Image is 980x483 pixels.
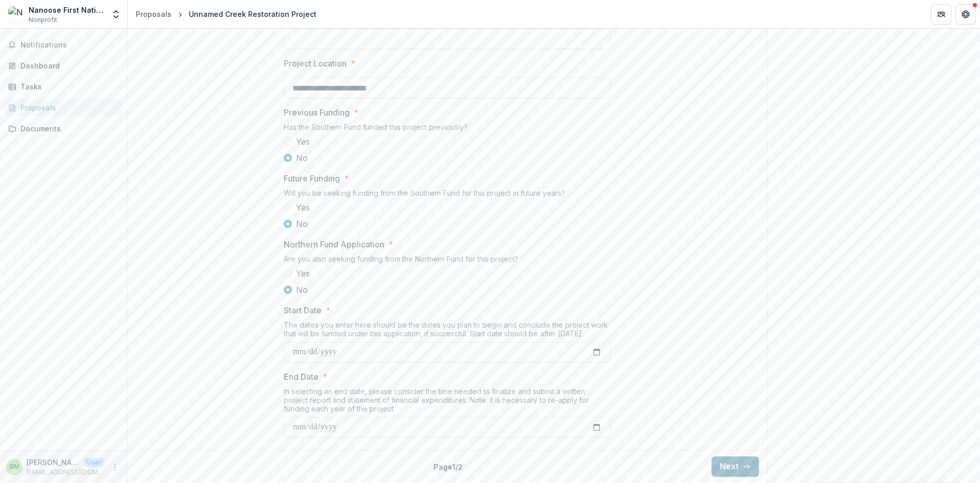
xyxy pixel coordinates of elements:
p: Page 1 / 2 [433,462,462,472]
a: Proposals [132,7,176,21]
span: Nonprofit [29,15,57,25]
span: Yes [296,201,310,214]
p: End Date [284,371,318,383]
div: Nanoose First Nation [29,5,105,15]
div: Proposals [136,9,171,19]
div: In selecting an end date, please consider the time needed to finalize and submit a written projec... [284,387,610,417]
span: Yes [296,135,310,148]
button: Get Help [955,4,976,25]
span: Yes [296,267,310,280]
div: Proposals [20,102,115,113]
button: Open entity switcher [109,4,123,25]
a: Proposals [4,99,123,116]
p: Project Location [284,57,347,70]
p: [PERSON_NAME] [27,457,80,468]
span: No [296,152,308,164]
button: Next [712,456,759,477]
p: Future Funding [284,172,340,185]
p: User [84,458,105,467]
div: Are you also seeking funding from the Northern Fund for this project? [284,255,610,267]
div: Has the Southern Fund funded this project previously? [284,123,610,135]
button: More [109,461,121,473]
p: Start Date [284,304,322,316]
a: Documents [4,120,123,137]
p: [EMAIL_ADDRESS][DOMAIN_NAME] [27,468,105,477]
button: Notifications [4,37,123,53]
p: Previous Funding [284,106,350,119]
span: No [296,284,308,296]
span: No [296,218,308,230]
span: Notifications [20,41,119,50]
div: Unnamed Creek Restoration Project [189,9,316,19]
nav: breadcrumb [132,7,321,21]
div: The dates you enter here should be the dates you plan to begin and conclude the project work that... [284,320,610,342]
div: Steven Moore [10,464,19,470]
img: Nanoose First Nation [8,6,24,22]
p: Northern Fund Application [284,238,384,250]
div: Tasks [20,81,115,92]
div: Dashboard [20,60,115,71]
div: Will you be seeking funding from the Southern Fund for this project in future years? [284,189,610,201]
button: Partners [931,4,951,25]
a: Dashboard [4,57,123,74]
div: Documents [20,123,115,134]
a: Tasks [4,78,123,95]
